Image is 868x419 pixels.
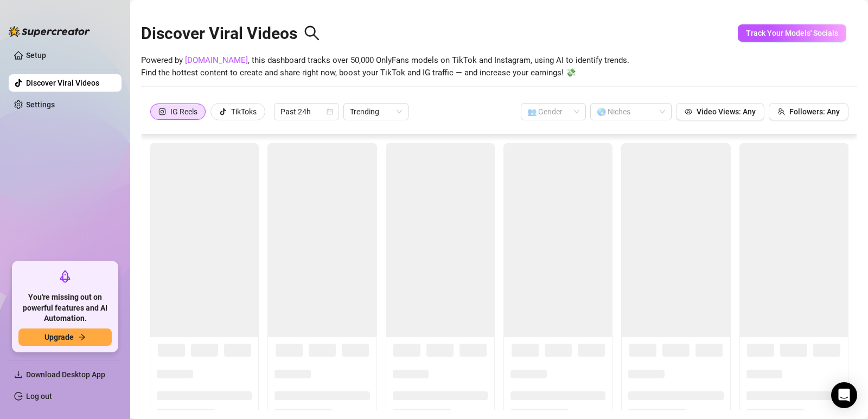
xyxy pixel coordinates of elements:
[231,104,257,120] div: TikToks
[44,333,74,341] span: Upgrade
[746,29,838,37] span: Track Your Models' Socials
[26,51,46,60] a: Setup
[769,103,848,120] button: Followers: Any
[141,54,629,80] span: Powered by , this dashboard tracks over 50,000 OnlyFans models on TikTok and Instagram, using AI ...
[185,55,248,65] a: [DOMAIN_NAME]
[158,108,166,115] span: instagram
[831,382,857,408] div: Open Intercom Messenger
[141,23,320,44] h2: Discover Viral Videos
[304,25,320,41] span: search
[327,108,333,115] span: calendar
[78,333,86,341] span: arrow-right
[18,328,112,346] button: Upgradearrow-right
[350,104,402,120] span: Trending
[676,103,764,120] button: Video Views: Any
[9,26,90,37] img: logo-BBDzfeDw.svg
[18,292,112,324] span: You're missing out on powerful features and AI Automation.
[26,100,55,109] a: Settings
[777,108,785,115] span: team
[685,108,692,115] span: eye
[170,104,197,120] div: IG Reels
[26,370,105,379] span: Download Desktop App
[26,79,99,87] a: Discover Viral Videos
[697,107,756,116] span: Video Views: Any
[219,108,227,115] span: tik-tok
[789,107,840,116] span: Followers: Any
[738,24,846,42] button: Track Your Models' Socials
[280,104,333,120] span: Past 24h
[59,270,72,283] span: rocket
[26,392,52,401] a: Log out
[14,370,23,379] span: download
